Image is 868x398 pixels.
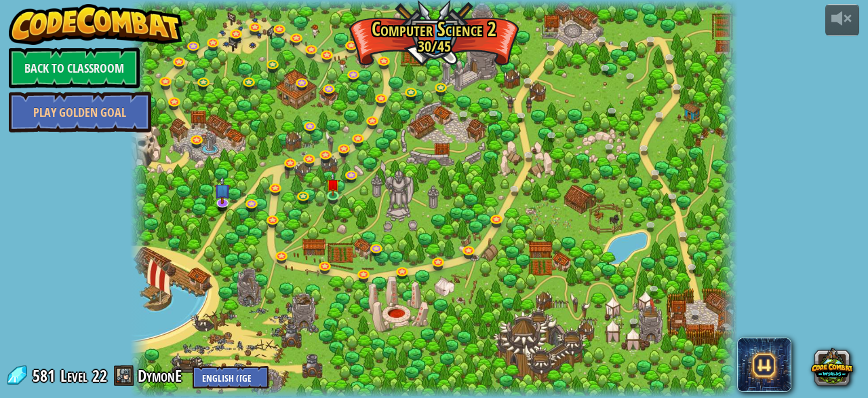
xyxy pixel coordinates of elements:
[825,4,859,36] button: Adjust volume
[92,365,107,386] span: 22
[9,48,140,88] a: Back to Classroom
[214,176,231,204] img: level-banner-unstarted-subscriber.png
[9,92,151,132] a: Play Golden Goal
[9,4,182,45] img: CodeCombat - Learn how to code by playing a game
[33,365,59,386] span: 581
[138,365,186,386] a: DymonE
[326,173,340,196] img: level-banner-unstarted.png
[60,365,87,387] span: Level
